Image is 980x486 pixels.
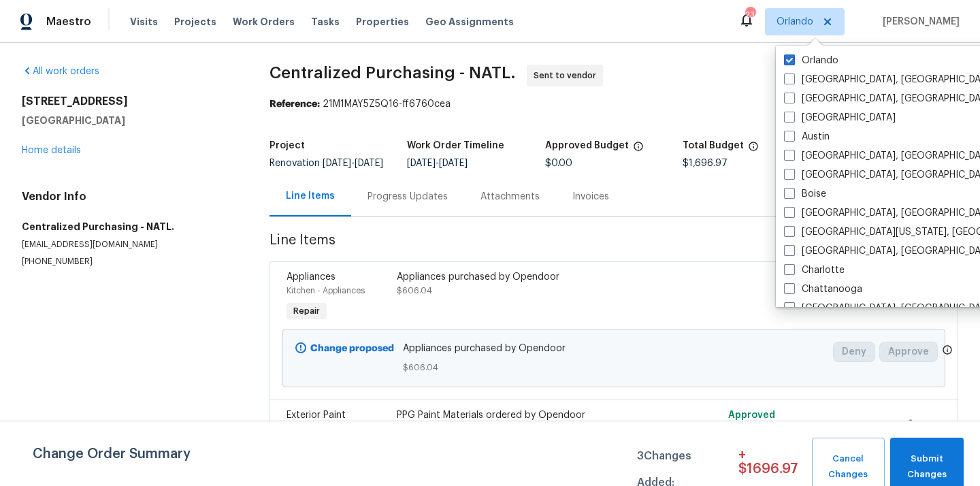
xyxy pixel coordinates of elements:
label: Charlotte [784,263,845,277]
span: Geo Assignments [425,15,514,29]
h5: Project [269,141,305,150]
span: Appliances purchased by Opendoor [403,342,825,355]
button: Deny [833,342,875,362]
span: [DATE] [355,159,383,168]
span: $606.04 [397,287,432,295]
span: The total cost of line items that have been proposed by Opendoor. This sum includes line items th... [748,141,759,159]
div: Appliances purchased by Opendoor [397,270,665,284]
label: Austin [784,130,830,144]
h5: [GEOGRAPHIC_DATA] [22,114,237,127]
div: Attachments [480,190,540,204]
span: Projects [174,15,216,29]
span: Appliances [287,272,336,282]
label: Chattanooga [784,282,862,296]
span: - [323,159,383,168]
span: Maestro [46,15,91,29]
span: - [407,159,468,168]
span: The total cost of line items that have been approved by both Opendoor and the Trade Partner. This... [633,141,644,159]
h5: Work Order Timeline [407,141,504,150]
p: [EMAIL_ADDRESS][DOMAIN_NAME] [22,239,237,250]
div: Invoices [572,190,609,204]
span: Repair [288,304,325,318]
span: Renovation [269,159,383,168]
span: Exterior Paint [287,410,346,420]
div: PPG Paint Materials ordered by Opendoor [397,408,665,422]
a: All work orders [22,67,99,76]
span: Orlando [777,15,813,29]
span: Cancel Changes [819,451,878,483]
span: Line Items [269,233,885,259]
span: Only a market manager or an area construction manager can approve [942,344,953,359]
span: Approved by [PERSON_NAME] on [728,410,829,447]
span: Tasks [311,17,340,27]
span: [DATE] [323,159,351,168]
span: Properties [356,15,409,29]
h2: [STREET_ADDRESS] [22,95,237,108]
div: 23 [745,8,755,22]
span: Centralized Purchasing - NATL. [269,65,516,81]
span: $0.00 [545,159,572,168]
a: Home details [22,146,81,155]
span: [DATE] [439,159,468,168]
span: Visits [130,15,158,29]
h5: Approved Budget [545,141,629,150]
button: Approve [879,342,938,362]
h4: Vendor Info [22,190,237,204]
div: Progress Updates [367,190,448,204]
p: [PHONE_NUMBER] [22,256,237,268]
label: Orlando [784,54,838,67]
div: Line Items [286,189,335,203]
span: $1,696.97 [683,159,728,168]
span: $606.04 [403,361,825,374]
h5: Centralized Purchasing - NATL. [22,220,237,233]
h5: Total Budget [683,141,744,150]
span: [PERSON_NAME] [877,15,960,29]
b: Change proposed [310,344,394,353]
div: 21M1MAY5Z5Q16-ff6760cea [269,97,958,111]
span: Submit Changes [897,451,957,483]
span: [DATE] [407,159,436,168]
b: Reference: [269,99,320,109]
span: Kitchen - Appliances [287,287,365,295]
span: Work Orders [233,15,295,29]
label: [GEOGRAPHIC_DATA] [784,111,896,125]
span: Sent to vendor [534,69,602,82]
label: Boise [784,187,826,201]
